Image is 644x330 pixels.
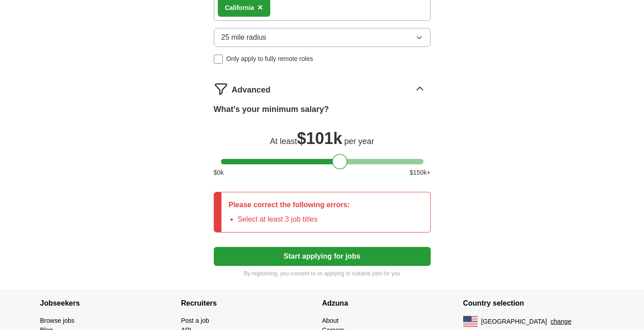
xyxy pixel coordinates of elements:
button: × [258,1,263,14]
span: Advanced [232,84,271,96]
span: 25 mile radius [221,32,267,43]
button: 25 mile radius [214,28,431,47]
label: What's your minimum salary? [214,103,329,116]
img: filter [214,82,228,96]
span: Only apply to fully remote roles [226,54,313,64]
span: $ 101k [297,129,342,148]
span: $ 150 k+ [409,168,430,177]
li: Select at least 3 job titles [238,214,350,225]
span: per year [344,137,374,146]
strong: Calif [225,4,239,11]
span: [GEOGRAPHIC_DATA] [481,317,547,326]
button: Start applying for jobs [214,247,431,266]
button: change [550,317,571,326]
div: ornia [225,3,254,13]
span: × [258,2,263,12]
img: US flag [463,316,478,327]
a: About [322,317,339,324]
p: By registering, you consent to us applying to suitable jobs for you [214,270,431,278]
span: At least [270,137,297,146]
p: Please correct the following errors: [229,200,350,210]
a: Post a job [181,317,209,324]
span: $ 0 k [214,168,224,177]
a: Browse jobs [40,317,75,324]
input: Only apply to fully remote roles [214,55,223,64]
h4: Country selection [463,291,604,316]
